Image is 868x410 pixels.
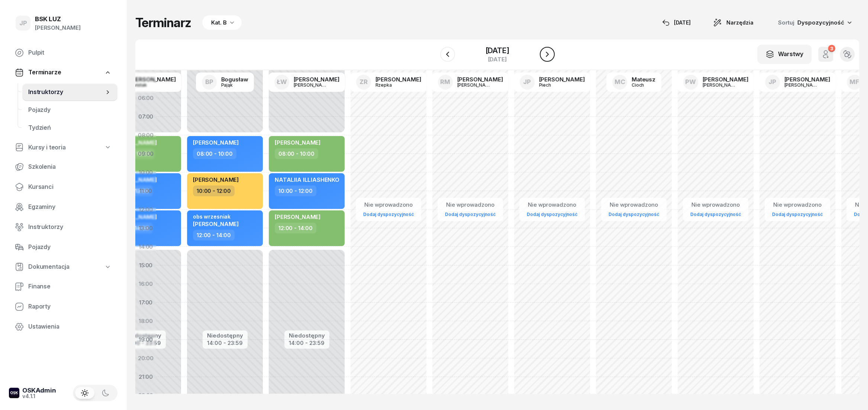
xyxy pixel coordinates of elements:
[360,198,417,220] button: Nie wprowadzonoDodaj dyspozycyjność
[375,77,421,82] div: [PERSON_NAME]
[350,72,427,92] a: ZR[PERSON_NAME]Rzepka
[440,79,450,85] span: RM
[289,333,325,338] div: Niedostępny
[28,68,61,77] span: Terminarze
[135,163,156,182] div: 10:00
[135,238,156,256] div: 14:00
[677,72,754,92] a: PW[PERSON_NAME][PERSON_NAME]
[778,18,796,28] span: Sortuj
[135,219,156,238] div: 13:00
[9,44,117,62] a: Pulpit
[221,83,248,87] div: Pająk
[9,64,117,81] a: Terminarze
[485,47,509,54] div: [DATE]
[196,72,254,92] a: BPBogusławPająk
[360,200,417,210] div: Nie wprowadzono
[606,198,662,220] button: Nie wprowadzonoDodaj dyspozycyjność
[9,218,117,236] a: Instruktorzy
[193,185,235,196] div: 10:00 - 12:00
[687,210,744,219] a: Dodaj dyspozycyjność
[28,123,112,133] span: Tydzień
[432,72,509,92] a: RM[PERSON_NAME][PERSON_NAME]
[606,72,661,92] a: MCMateuszCioch
[703,83,738,87] div: [PERSON_NAME]
[9,388,19,398] img: logo-xs-dark@2x.png
[457,77,503,82] div: [PERSON_NAME]
[268,72,345,92] a: ŁW[PERSON_NAME][PERSON_NAME]
[135,256,156,275] div: 15:00
[28,242,112,252] span: Pojazdy
[135,349,156,368] div: 20:00
[606,200,662,210] div: Nie wprowadzono
[205,79,213,85] span: BP
[818,47,833,62] button: 3
[769,198,826,220] button: Nie wprowadzonoDodaj dyspozycyjność
[275,176,339,183] span: NATALIIA ILLIASHENKO
[135,126,156,145] div: 08:00
[22,394,56,399] div: v4.1.1
[289,338,325,346] div: 14:00 - 23:59
[769,210,826,219] a: Dodaj dyspozycyjność
[849,79,859,85] span: MF
[9,158,117,176] a: Szkolenia
[769,200,826,210] div: Nie wprowadzono
[289,331,325,348] button: Niedostępny14:00 - 23:59
[662,18,691,27] div: [DATE]
[442,198,498,220] button: Nie wprowadzonoDodaj dyspozycyjność
[207,338,243,346] div: 14:00 - 23:59
[275,213,320,220] span: [PERSON_NAME]
[193,220,239,227] span: [PERSON_NAME]
[35,16,81,22] div: BSK LUZ
[28,48,112,58] span: Pulpit
[135,330,156,349] div: 19:00
[523,79,531,85] span: JP
[375,83,411,87] div: Rzepka
[28,262,70,272] span: Dokumentacja
[28,87,104,97] span: Instruktorzy
[135,293,156,312] div: 17:00
[442,200,498,210] div: Nie wprowadzono
[221,77,248,82] div: Bogusław
[277,79,287,85] span: ŁW
[275,139,320,146] span: [PERSON_NAME]
[539,83,575,87] div: Piech
[135,89,156,107] div: 06:00
[687,198,744,220] button: Nie wprowadzonoDodaj dyspozycyjność
[685,79,696,85] span: PW
[135,200,156,219] div: 12:00
[275,223,316,233] div: 12:00 - 14:00
[135,312,156,330] div: 18:00
[135,275,156,293] div: 16:00
[765,49,803,59] div: Warstwy
[19,20,27,26] span: JP
[294,77,339,82] div: [PERSON_NAME]
[135,145,156,163] div: 09:00
[211,18,227,27] div: Kat. B
[797,19,844,26] span: Dyspozycyjność
[22,387,56,394] div: OSKAdmin
[35,23,81,33] div: [PERSON_NAME]
[135,16,191,29] h1: Terminarz
[9,318,117,336] a: Ustawienia
[193,176,239,183] span: [PERSON_NAME]
[9,238,117,256] a: Pojazdy
[706,15,760,30] button: Narzędzia
[632,83,655,87] div: Cioch
[28,105,112,115] span: Pojazdy
[207,331,243,348] button: Niedostępny14:00 - 23:59
[768,79,776,85] span: JP
[655,15,697,30] button: [DATE]
[442,210,498,219] a: Dodaj dyspozycyjność
[275,185,316,196] div: 10:00 - 12:00
[632,77,655,82] div: Mateusz
[28,302,112,311] span: Raporty
[28,282,112,291] span: Finanse
[784,83,820,87] div: [PERSON_NAME]
[759,72,836,92] a: JP[PERSON_NAME][PERSON_NAME]
[457,83,493,87] div: [PERSON_NAME]
[9,298,117,316] a: Raporty
[9,258,117,275] a: Dokumentacja
[614,79,625,85] span: MC
[28,143,66,152] span: Kursy i teoria
[360,210,417,219] a: Dodaj dyspozycyjność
